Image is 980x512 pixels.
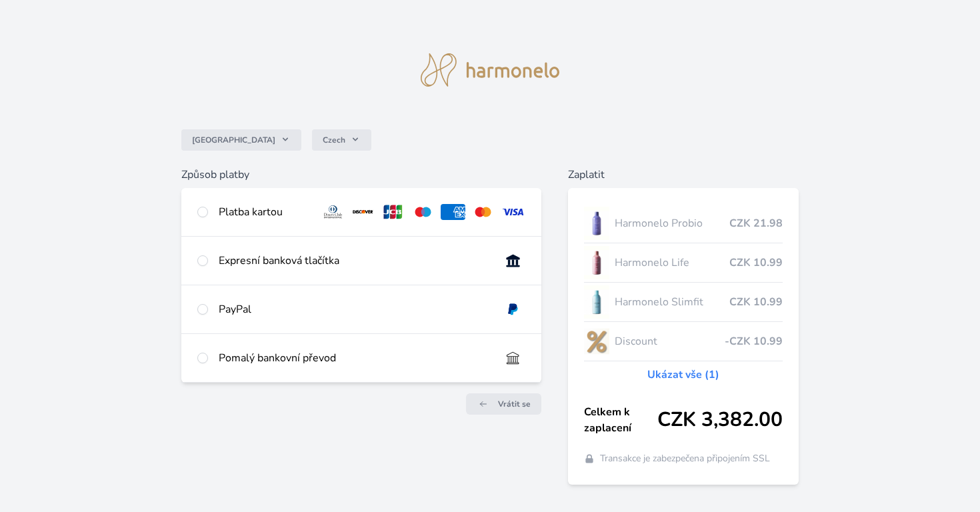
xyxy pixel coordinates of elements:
[381,204,405,220] img: jcb.svg
[466,393,541,415] a: Vrátit se
[501,204,525,220] img: visa.svg
[411,204,435,220] img: maestro.svg
[568,167,799,183] h6: Zaplatit
[584,285,609,319] img: SLIMFIT_se_stinem_x-lo.jpg
[729,215,783,231] span: CZK 21.98
[219,350,490,366] div: Pomalý bankovní převod
[657,408,783,432] span: CZK 3,382.00
[615,294,730,310] span: Harmonelo Slimfit
[584,246,609,279] img: CLEAN_LIFE_se_stinem_x-lo.jpg
[584,325,609,358] img: discount-lo.png
[441,204,465,220] img: amex.svg
[647,367,719,383] a: Ukázat vše (1)
[219,204,311,220] div: Platba kartou
[729,294,783,310] span: CZK 10.99
[498,399,531,409] span: Vrátit se
[323,135,345,145] span: Czech
[725,333,783,349] span: -CZK 10.99
[321,204,345,220] img: diners.svg
[501,301,525,317] img: paypal.svg
[219,253,490,269] div: Expresní banková tlačítka
[192,135,275,145] span: [GEOGRAPHIC_DATA]
[615,255,730,271] span: Harmonelo Life
[351,204,375,220] img: discover.svg
[181,129,301,151] button: [GEOGRAPHIC_DATA]
[600,452,770,465] span: Transakce je zabezpečena připojením SSL
[312,129,371,151] button: Czech
[729,255,783,271] span: CZK 10.99
[584,207,609,240] img: CLEAN_PROBIO_se_stinem_x-lo.jpg
[219,301,490,317] div: PayPal
[421,53,559,87] img: logo.svg
[615,333,725,349] span: Discount
[584,404,658,436] span: Celkem k zaplacení
[181,167,541,183] h6: Způsob platby
[501,253,525,269] img: onlineBanking_CZ.svg
[471,204,495,220] img: mc.svg
[615,215,730,231] span: Harmonelo Probio
[501,350,525,366] img: bankTransfer_IBAN.svg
